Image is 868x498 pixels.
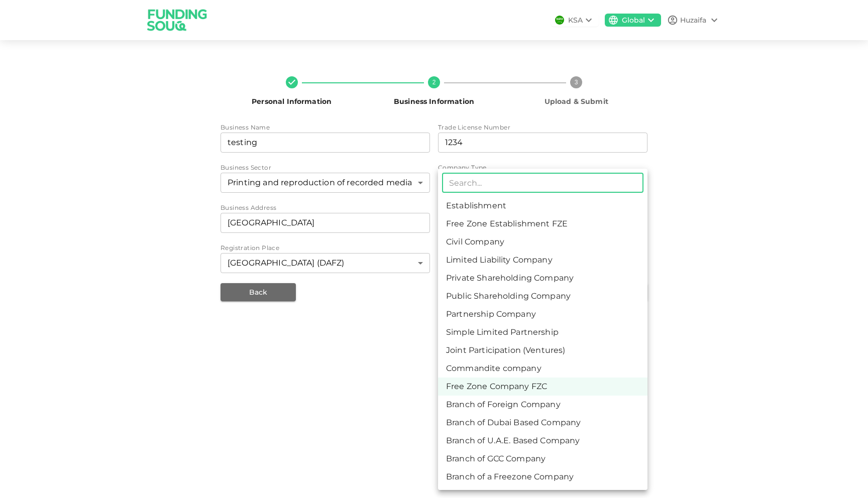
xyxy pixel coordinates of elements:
li: Free Zone Company FZC [438,378,647,396]
li: Branch of a Freezone Company [438,468,647,486]
li: Limited Liability Company [438,251,647,269]
li: Commandite company [438,359,647,378]
li: Free Zone Establishment FZE [438,215,647,233]
li: Branch of Dubai Based Company [438,414,647,432]
li: Private Shareholding Company [438,269,647,287]
li: Simple Limited Partnership [438,323,647,341]
li: Civil Company [438,233,647,251]
li: Branch of Foreign Company [438,396,647,414]
li: Branch of U.A.E. Based Company [438,432,647,450]
li: Public Shareholding Company [438,287,647,305]
li: Branch of GCC Company [438,450,647,468]
li: Joint Participation (Ventures) [438,341,647,359]
li: Partnership Company [438,305,647,323]
input: Search... [442,173,643,193]
li: Establishment [438,197,647,215]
